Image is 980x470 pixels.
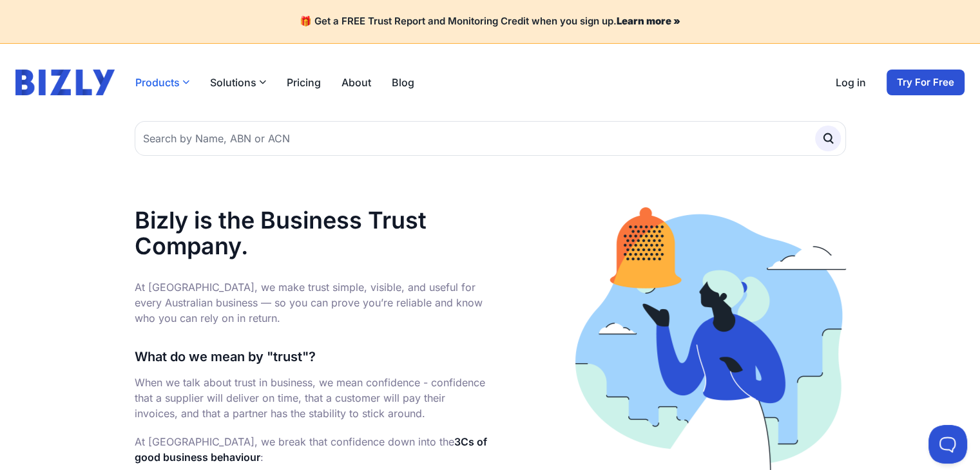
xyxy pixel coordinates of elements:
a: Learn more » [617,15,680,27]
h3: What do we mean by "trust"? [135,346,490,367]
button: Products [135,75,189,90]
strong: 3Cs of good business behaviour [135,435,487,464]
p: At [GEOGRAPHIC_DATA], we make trust simple, visible, and useful for every Australian business — s... [135,279,490,326]
h4: 🎁 Get a FREE Trust Report and Monitoring Credit when you sign up. [15,15,965,28]
a: Pricing [287,75,321,90]
button: Solutions [210,75,266,90]
iframe: Toggle Customer Support [928,425,967,464]
a: About [341,75,371,90]
p: At [GEOGRAPHIC_DATA], we break that confidence down into the : [135,434,490,465]
a: Try For Free [887,70,965,95]
p: When we talk about trust in business, we mean confidence - confidence that a supplier will delive... [135,375,490,421]
h1: Bizly is the Business Trust Company. [135,207,490,259]
a: Blog [392,75,414,90]
input: Search by Name, ABN or ACN [135,121,846,156]
a: Log in [836,75,866,90]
